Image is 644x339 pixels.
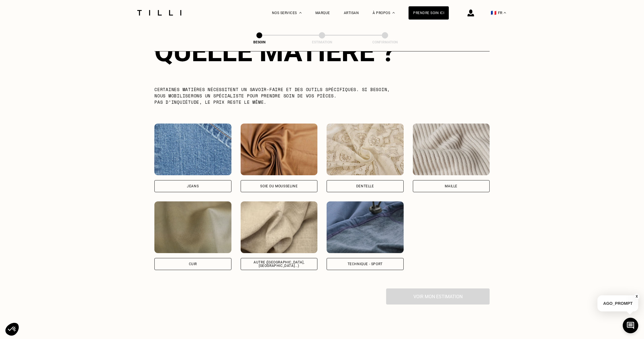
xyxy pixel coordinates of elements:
[135,10,183,16] img: Logo du service de couturière Tilli
[154,201,231,253] img: Tilli retouche vos vêtements en Cuir
[187,184,199,188] div: Jeans
[231,40,288,44] div: Besoin
[467,9,474,16] img: icône connexion
[327,124,404,175] img: Tilli retouche vos vêtements en Dentelle
[413,124,490,175] img: Tilli retouche vos vêtements en Maille
[392,12,395,14] img: Menu déroulant à propos
[189,262,197,266] div: Cuir
[154,86,402,105] p: Certaines matières nécessitent un savoir-faire et des outils spécifiques. Si besoin, nous mobilis...
[293,40,351,44] div: Estimation
[348,262,383,266] div: Technique - Sport
[597,295,638,311] p: AGO_PROMPT
[260,184,298,188] div: Soie ou mousseline
[344,11,359,15] a: Artisan
[327,201,404,253] img: Tilli retouche vos vêtements en Technique - Sport
[154,36,490,68] div: Quelle matière ?
[356,40,414,44] div: Confirmation
[491,10,497,16] span: 🇫🇷
[241,124,318,175] img: Tilli retouche vos vêtements en Soie ou mousseline
[409,6,449,20] a: Prendre soin ici
[246,261,313,267] div: Autre ([GEOGRAPHIC_DATA], [GEOGRAPHIC_DATA]...)
[356,184,374,188] div: Dentelle
[299,12,302,14] img: Menu déroulant
[315,11,330,15] a: Marque
[445,184,457,188] div: Maille
[634,293,640,300] button: X
[504,12,506,14] img: menu déroulant
[241,201,318,253] img: Tilli retouche vos vêtements en Autre (coton, jersey...)
[154,124,231,175] img: Tilli retouche vos vêtements en Jeans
